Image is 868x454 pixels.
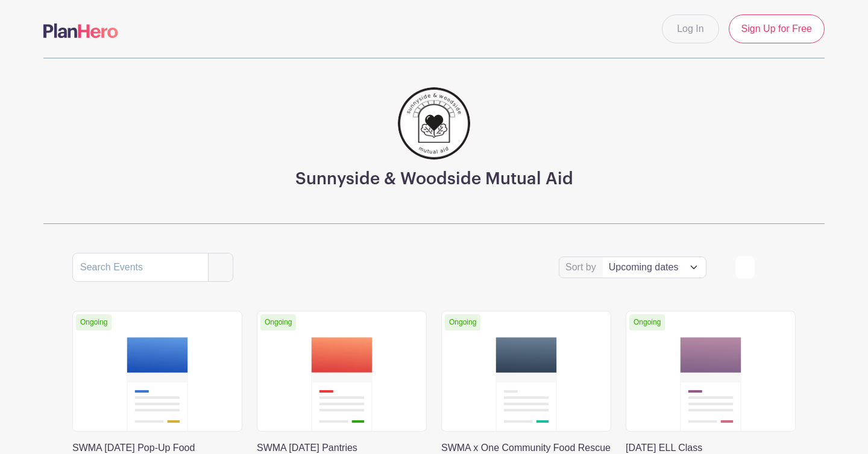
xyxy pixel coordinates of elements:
[729,14,825,43] a: Sign Up for Free
[735,257,796,278] div: order and view
[72,253,209,282] input: Search Events
[398,87,470,160] img: 256.png
[43,23,118,38] img: logo-507f7623f17ff9eddc593b1ce0a138ce2505c220e1c5a4e2b4648c50719b7d32.svg
[295,169,573,190] h3: Sunnyside & Woodside Mutual Aid
[662,14,719,43] a: Log In
[565,260,600,275] label: Sort by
